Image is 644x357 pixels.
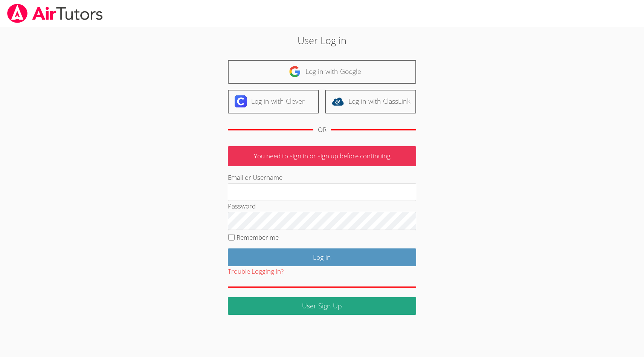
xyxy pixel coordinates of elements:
label: Password [228,202,256,210]
a: Log in with Google [228,60,416,84]
label: Remember me [237,233,279,242]
a: Log in with ClassLink [325,90,416,113]
img: classlink-logo-d6bb404cc1216ec64c9a2012d9dc4662098be43eaf13dc465df04b49fa7ab582.svg [332,95,344,107]
div: OR [318,124,327,135]
a: Log in with Clever [228,90,319,113]
p: You need to sign in or sign up before continuing [228,146,416,166]
h2: User Log in [148,33,496,47]
img: airtutors_banner-c4298cdbf04f3fff15de1276eac7730deb9818008684d7c2e4769d2f7ddbe033.png [6,4,104,23]
label: Email or Username [228,173,282,182]
input: Log in [228,248,416,266]
button: Trouble Logging In? [228,266,284,277]
a: User Sign Up [228,297,416,315]
img: clever-logo-6eab21bc6e7a338710f1a6ff85c0baf02591cd810cc4098c63d3a4b26e2feb20.svg [235,95,247,107]
img: google-logo-50288ca7cdecda66e5e0955fdab243c47b7ad437acaf1139b6f446037453330a.svg [289,66,301,78]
